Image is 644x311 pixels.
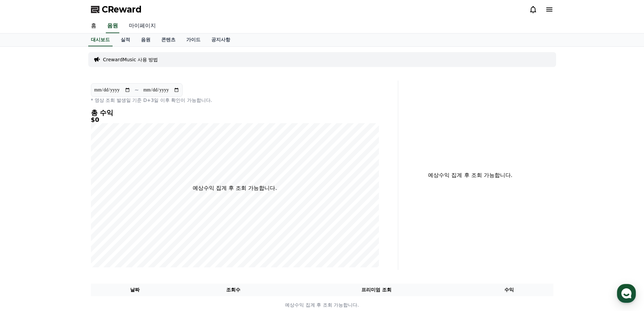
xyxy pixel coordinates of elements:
[179,284,287,296] th: 조회수
[87,215,130,231] a: 설정
[193,184,277,192] p: 예상수익 집계 후 조회 가능합니다.
[115,34,136,46] a: 실적
[91,116,379,123] h5: $0
[136,34,156,46] a: 음원
[21,225,25,230] span: 홈
[2,215,45,231] a: 홈
[62,225,70,230] span: 대화
[181,34,206,46] a: 가이드
[288,284,465,296] th: 프리미엄 조회
[206,34,236,46] a: 공지사항
[88,34,113,46] a: 대시보드
[102,4,142,15] span: CReward
[91,4,142,15] a: CReward
[404,171,537,179] p: 예상수익 집계 후 조회 가능합니다.
[135,86,139,94] p: ~
[123,19,161,33] a: 마이페이지
[106,19,119,33] a: 음원
[86,19,102,33] a: 홈
[103,56,158,63] a: CrewardMusic 사용 방법
[45,215,87,231] a: 대화
[91,97,379,104] p: * 영상 조회 발생일 기준 D+3일 이후 확인이 가능합니다.
[156,34,181,46] a: 콘텐츠
[104,225,113,230] span: 설정
[91,284,179,296] th: 날짜
[91,109,379,116] h4: 총 수익
[91,302,553,309] p: 예상수익 집계 후 조회 가능합니다.
[465,284,553,296] th: 수익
